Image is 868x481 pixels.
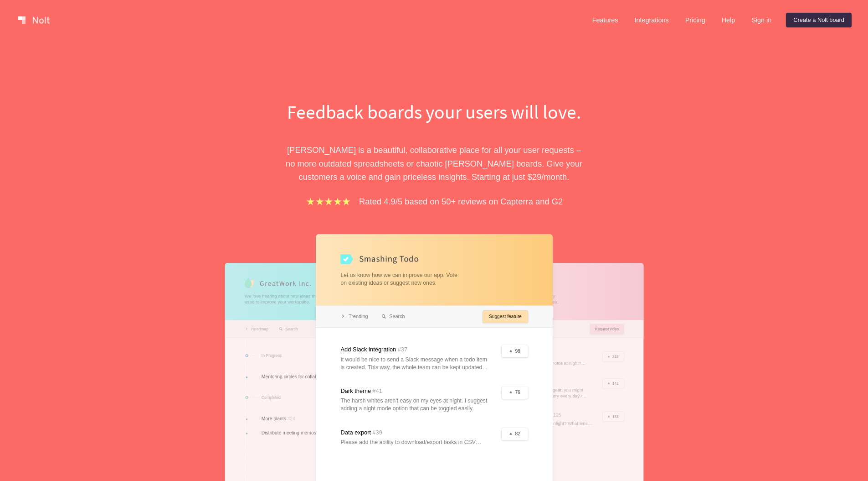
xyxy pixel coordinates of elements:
h1: Feedback boards your users will love. [277,99,591,125]
img: stars.b067e34983.png [305,196,352,207]
a: Features [585,13,626,27]
a: Pricing [678,13,713,27]
p: Rated 4.9/5 based on 50+ reviews on Capterra and G2 [359,195,563,208]
a: Create a Nolt board [786,13,852,27]
a: Sign in [744,13,779,27]
a: Help [714,13,743,27]
a: Integrations [627,13,676,27]
p: [PERSON_NAME] is a beautiful, collaborative place for all your user requests – no more outdated s... [277,143,591,183]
